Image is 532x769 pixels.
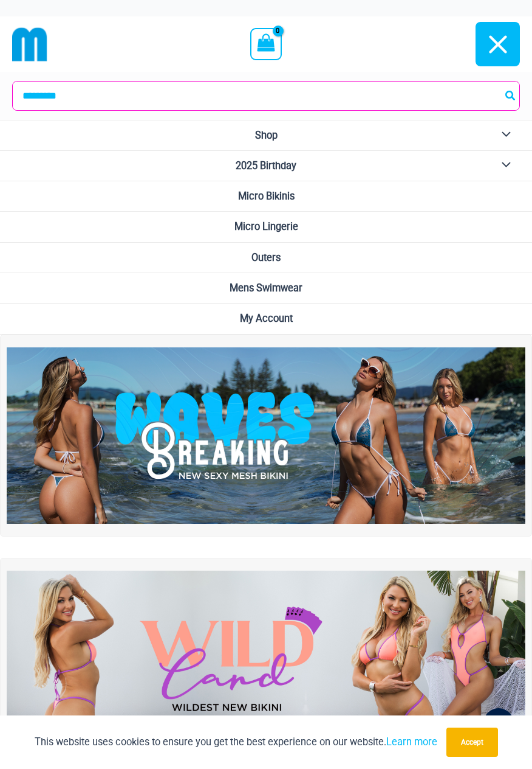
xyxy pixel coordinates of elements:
span: Micro Lingerie [234,221,298,232]
button: Search [503,82,519,110]
span: Shop [255,130,278,141]
span: My Account [240,313,293,324]
span: Micro Bikinis [238,190,295,202]
a: View Shopping Cart, empty [250,28,281,60]
a: Learn more [386,736,437,748]
span: 2025 Birthday [236,160,296,172]
img: Wild Card Neon Bliss Bikini [7,571,525,747]
span: Outers [251,252,281,263]
button: Accept [446,728,498,757]
img: Waves Breaking Ocean Bikini Pack [7,347,525,524]
p: This website uses cookies to ensure you get the best experience on our website. [35,734,437,750]
img: cropped mm emblem [12,27,47,62]
span: Mens Swimwear [230,282,302,294]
